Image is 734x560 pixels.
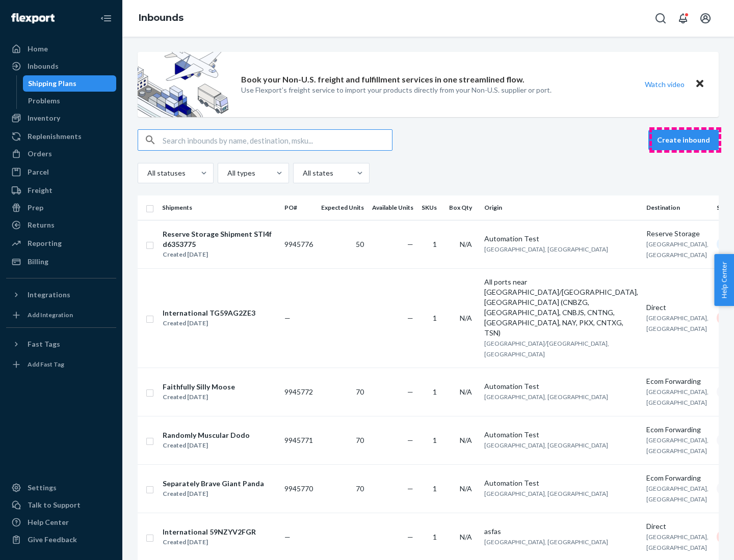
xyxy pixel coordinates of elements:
div: International TG59AG2ZE3 [163,308,255,318]
div: asfas [484,526,638,537]
img: Flexport logo [11,13,55,23]
span: N/A [460,484,472,493]
span: 70 [356,484,364,493]
div: Randomly Muscular Dodo [163,430,250,440]
button: Open account menu [695,8,716,29]
a: Talk to Support [6,497,116,513]
div: Reserve Storage [646,229,709,239]
th: Available Units [368,195,417,220]
span: N/A [460,314,472,322]
button: Watch video [638,77,691,92]
a: Inbounds [139,12,183,23]
div: Replenishments [28,131,82,142]
a: Help Center [6,514,116,530]
span: [GEOGRAPHIC_DATA], [GEOGRAPHIC_DATA] [646,436,709,455]
a: Parcel [6,164,116,180]
span: — [284,314,291,322]
div: Reserve Storage Shipment STI4fd6353775 [163,229,276,249]
button: Give Feedback [6,531,116,548]
div: Automation Test [484,478,638,488]
span: [GEOGRAPHIC_DATA]/[GEOGRAPHIC_DATA], [GEOGRAPHIC_DATA] [484,340,609,358]
div: Automation Test [484,381,638,391]
span: — [407,436,413,444]
div: Freight [28,185,53,195]
div: Integrations [28,290,70,300]
a: Shipping Plans [23,75,117,92]
td: 9945770 [280,464,317,513]
a: Returns [6,217,116,233]
p: Use Flexport’s freight service to import your products directly from your Non-U.S. supplier or port. [241,85,552,95]
div: Add Fast Tag [28,360,64,369]
div: All ports near [GEOGRAPHIC_DATA]/[GEOGRAPHIC_DATA], [GEOGRAPHIC_DATA] (CNBZG, [GEOGRAPHIC_DATA], ... [484,277,638,338]
span: [GEOGRAPHIC_DATA], [GEOGRAPHIC_DATA] [646,485,709,503]
a: Home [6,41,116,57]
div: Returns [28,220,55,230]
span: 1 [433,314,437,322]
span: [GEOGRAPHIC_DATA], [GEOGRAPHIC_DATA] [484,245,608,253]
a: Orders [6,146,116,162]
div: Reporting [28,238,62,248]
span: — [407,240,413,248]
span: 1 [433,484,437,493]
span: [GEOGRAPHIC_DATA], [GEOGRAPHIC_DATA] [484,538,608,546]
span: N/A [460,533,472,541]
span: [GEOGRAPHIC_DATA], [GEOGRAPHIC_DATA] [646,388,709,406]
span: N/A [460,387,472,396]
a: Freight [6,182,116,199]
div: Give Feedback [28,535,77,545]
span: [GEOGRAPHIC_DATA], [GEOGRAPHIC_DATA] [484,490,608,497]
div: Prep [28,203,43,213]
div: Fast Tags [28,339,60,349]
span: 70 [356,436,364,444]
div: Automation Test [484,234,638,244]
div: Direct [646,521,709,531]
th: SKUs [417,195,445,220]
span: [GEOGRAPHIC_DATA], [GEOGRAPHIC_DATA] [484,441,608,449]
span: — [407,387,413,396]
button: Integrations [6,287,116,303]
span: — [407,533,413,541]
td: 9945771 [280,416,317,464]
div: Settings [28,483,57,493]
button: Open notifications [673,8,693,29]
div: International 59NZYV2FGR [163,527,256,537]
button: Close [693,77,706,92]
div: Created [DATE] [163,318,255,328]
div: Created [DATE] [163,392,235,402]
div: Parcel [28,167,49,177]
span: [GEOGRAPHIC_DATA], [GEOGRAPHIC_DATA] [484,393,608,401]
th: Shipments [158,195,280,220]
span: — [407,484,413,493]
div: Home [28,44,48,54]
span: 1 [433,436,437,444]
th: Destination [642,195,713,220]
button: Create inbound [648,130,719,150]
div: Ecom Forwarding [646,425,709,435]
div: Created [DATE] [163,489,264,499]
th: Expected Units [317,195,368,220]
div: Separately Brave Giant Panda [163,479,264,489]
a: Add Integration [6,307,116,323]
a: Replenishments [6,128,116,145]
div: Inventory [28,113,60,123]
div: Talk to Support [28,500,81,510]
div: Direct [646,302,709,313]
div: Billing [28,257,48,267]
span: — [284,533,291,541]
div: Problems [28,96,60,106]
div: Created [DATE] [163,440,250,451]
p: Book your Non-U.S. freight and fulfillment services in one streamlined flow. [241,74,525,86]
span: [GEOGRAPHIC_DATA], [GEOGRAPHIC_DATA] [646,240,709,259]
a: Settings [6,480,116,496]
span: 1 [433,387,437,396]
span: 50 [356,240,364,248]
span: — [407,314,413,322]
span: N/A [460,436,472,444]
th: PO# [280,195,317,220]
span: Help Center [714,254,734,306]
th: Box Qty [445,195,480,220]
div: Help Center [28,517,69,527]
div: Created [DATE] [163,537,256,547]
span: 1 [433,240,437,248]
input: All statuses [146,168,147,178]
